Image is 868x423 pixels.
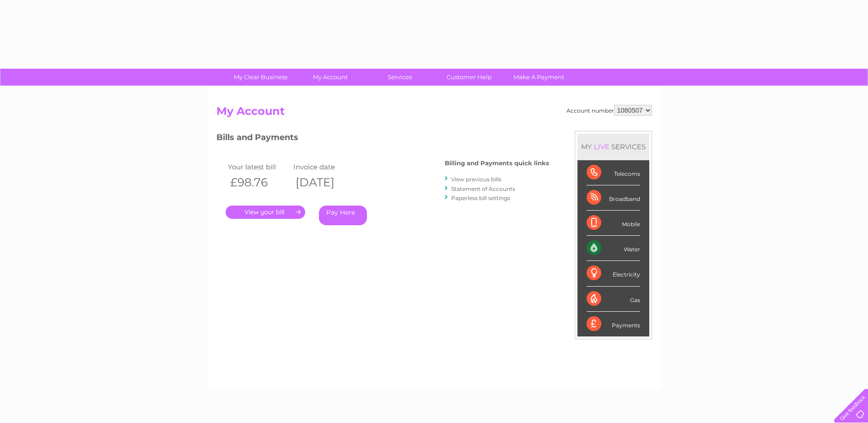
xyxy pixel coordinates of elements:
[226,173,291,192] th: £98.76
[216,105,652,122] h2: My Account
[226,161,291,173] td: Your latest bill
[577,134,649,160] div: MY SERVICES
[291,161,357,173] td: Invoice date
[451,176,501,183] a: View previous bills
[451,185,515,192] a: Statement of Accounts
[223,69,298,86] a: My Clear Business
[587,160,640,185] div: Telecoms
[587,211,640,236] div: Mobile
[587,312,640,336] div: Payments
[451,195,510,201] a: Paperless bill settings
[291,173,357,192] th: [DATE]
[226,206,305,219] a: .
[362,69,437,86] a: Services
[501,69,577,86] a: Make A Payment
[319,206,367,225] a: Pay Here
[431,69,507,86] a: Customer Help
[292,69,368,86] a: My Account
[587,261,640,286] div: Electricity
[445,160,549,167] h4: Billing and Payments quick links
[592,142,611,151] div: LIVE
[587,185,640,211] div: Broadband
[216,131,549,147] h3: Bills and Payments
[587,236,640,261] div: Water
[587,287,640,312] div: Gas
[566,105,652,116] div: Account number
